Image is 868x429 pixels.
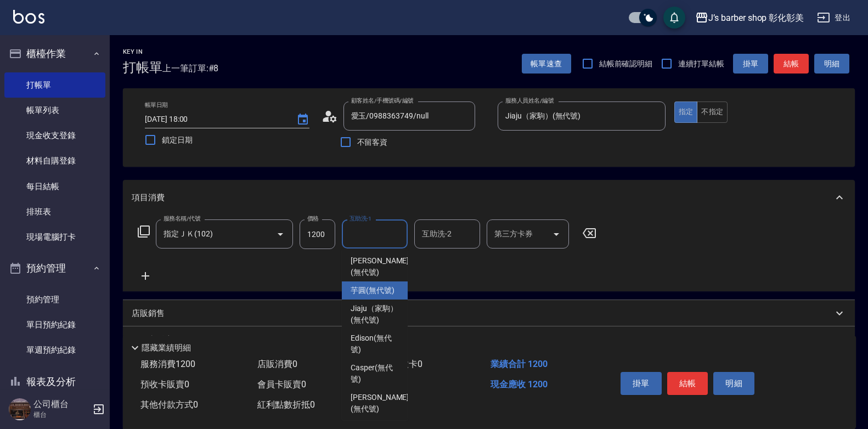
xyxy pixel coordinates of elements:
label: 價格 [307,214,319,223]
span: 紅利點數折抵 0 [257,399,315,410]
p: 項目消費 [132,192,165,204]
span: 業績合計 1200 [491,359,548,369]
button: 結帳 [667,372,708,395]
a: 現金收支登錄 [4,123,105,148]
button: 不指定 [697,101,728,123]
button: 報表及分析 [4,368,105,396]
h3: 打帳單 [123,60,162,75]
button: 掛單 [733,54,768,74]
div: 項目消費 [123,180,855,215]
span: 連續打單結帳 [678,58,724,70]
button: 掛單 [621,372,662,395]
span: Casper (無代號) [351,362,399,385]
h2: Key In [123,48,162,55]
span: 預收卡販賣 0 [140,379,189,390]
span: [PERSON_NAME] (無代號) [351,255,409,278]
a: 帳單列表 [4,98,105,123]
p: 櫃台 [33,410,89,420]
button: save [663,7,685,29]
h5: 公司櫃台 [33,399,89,410]
a: 單日預約紀錄 [4,312,105,337]
div: 預收卡販賣 [123,326,855,353]
button: 登出 [813,8,855,28]
span: 其他付款方式 0 [140,399,198,410]
label: 服務名稱/代號 [164,214,200,223]
span: 會員卡販賣 0 [257,379,306,390]
input: YYYY/MM/DD hh:mm [145,110,285,128]
span: 現金應收 1200 [491,379,548,390]
a: 單週預約紀錄 [4,337,105,363]
span: Jiaju（家駒） (無代號) [351,303,399,326]
div: 店販銷售 [123,300,855,326]
img: Person [9,398,31,420]
span: 服務消費 1200 [140,359,195,369]
p: 預收卡販賣 [132,334,173,346]
button: 櫃檯作業 [4,39,105,68]
button: 預約管理 [4,254,105,283]
label: 互助洗-1 [350,214,371,223]
span: 不留客資 [357,137,388,148]
span: [PERSON_NAME] (無代號) [351,392,409,415]
p: 隱藏業績明細 [142,342,191,354]
label: 顧客姓名/手機號碼/編號 [351,97,414,105]
span: 芋圓 (無代號) [351,285,394,296]
label: 服務人員姓名/編號 [505,97,554,105]
img: Logo [13,10,44,24]
p: 店販銷售 [132,308,165,319]
a: 材料自購登錄 [4,148,105,173]
a: 每日結帳 [4,174,105,199]
span: 結帳前確認明細 [599,58,653,70]
button: 明細 [814,54,849,74]
button: J’s barber shop 彰化彰美 [691,7,808,29]
span: 店販消費 0 [257,359,297,369]
button: 結帳 [774,54,809,74]
button: Open [548,225,565,243]
a: 打帳單 [4,72,105,98]
span: 上一筆訂單:#8 [162,61,219,75]
button: Open [272,225,289,243]
button: 明細 [713,372,754,395]
button: 帳單速查 [522,54,571,74]
button: Choose date, selected date is 2025-09-12 [290,106,316,133]
div: J’s barber shop 彰化彰美 [708,11,804,25]
span: Edison (無代號) [351,332,399,355]
span: 鎖定日期 [162,134,193,146]
a: 排班表 [4,199,105,224]
a: 預約管理 [4,287,105,312]
label: 帳單日期 [145,101,168,109]
a: 現場電腦打卡 [4,224,105,250]
button: 指定 [674,101,698,123]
